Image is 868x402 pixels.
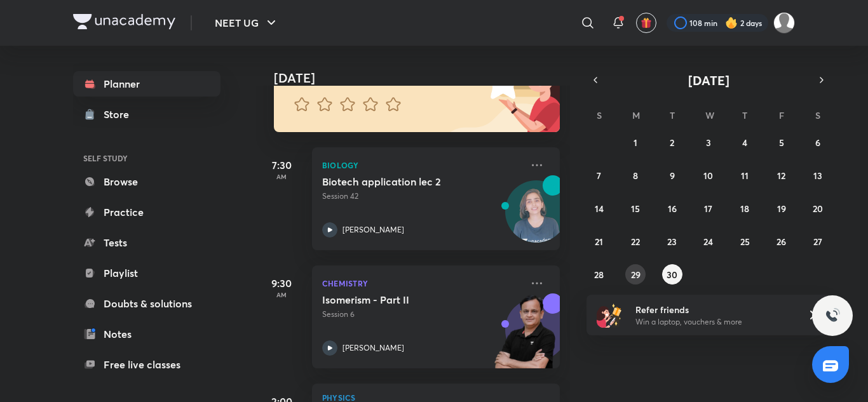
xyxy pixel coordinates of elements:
[207,10,287,36] button: NEET UG
[777,170,785,182] abbr: September 12, 2025
[668,203,677,215] abbr: September 16, 2025
[73,291,220,316] a: Doubts & solutions
[662,132,682,152] button: September 2, 2025
[662,231,682,251] button: September 23, 2025
[735,132,755,152] button: September 4, 2025
[589,264,609,285] button: September 28, 2025
[813,203,823,215] abbr: September 20, 2025
[589,165,609,185] button: September 7, 2025
[73,102,220,127] a: Store
[636,13,656,33] button: avatar
[776,236,786,248] abbr: September 26, 2025
[256,173,307,180] p: AM
[771,165,792,185] button: September 12, 2025
[73,230,220,255] a: Tests
[342,342,404,354] p: [PERSON_NAME]
[735,165,755,185] button: September 11, 2025
[73,199,220,225] a: Practice
[73,169,220,194] a: Browse
[634,137,637,149] abbr: September 1, 2025
[725,17,738,29] img: streak
[813,170,822,182] abbr: September 13, 2025
[632,109,640,121] abbr: Monday
[698,165,719,185] button: September 10, 2025
[589,231,609,251] button: September 21, 2025
[698,198,719,218] button: September 17, 2025
[670,170,675,182] abbr: September 9, 2025
[73,321,220,347] a: Notes
[808,165,828,185] button: September 13, 2025
[322,394,550,401] p: Physics
[597,170,601,182] abbr: September 7, 2025
[594,269,604,281] abbr: September 28, 2025
[322,157,522,173] p: Biology
[698,132,719,152] button: September 3, 2025
[595,236,603,248] abbr: September 21, 2025
[274,70,573,86] h4: [DATE]
[667,269,677,281] abbr: September 30, 2025
[73,14,175,29] img: Company Logo
[322,191,522,202] p: Session 42
[698,231,719,251] button: September 24, 2025
[322,293,480,306] h5: Isomerism - Part II
[73,352,220,377] a: Free live classes
[808,231,828,251] button: September 27, 2025
[808,132,828,152] button: September 6, 2025
[604,71,813,89] button: [DATE]
[777,203,786,215] abbr: September 19, 2025
[771,198,792,218] button: September 19, 2025
[73,14,175,32] a: Company Logo
[741,170,749,182] abbr: September 11, 2025
[595,203,604,215] abbr: September 14, 2025
[322,276,522,291] p: Chemistry
[631,236,640,248] abbr: September 22, 2025
[773,12,795,34] img: Mahi Singh
[625,165,646,185] button: September 8, 2025
[625,264,646,285] button: September 29, 2025
[706,137,711,149] abbr: September 3, 2025
[104,107,137,122] div: Store
[633,170,638,182] abbr: September 8, 2025
[635,316,792,328] p: Win a laptop, vouchers & more
[742,137,747,149] abbr: September 4, 2025
[779,109,784,121] abbr: Friday
[670,109,675,121] abbr: Tuesday
[635,303,792,316] h6: Refer friends
[825,308,840,323] img: ttu
[625,132,646,152] button: September 1, 2025
[813,236,822,248] abbr: September 27, 2025
[771,231,792,251] button: September 26, 2025
[771,132,792,152] button: September 5, 2025
[631,269,641,281] abbr: September 29, 2025
[256,291,307,298] p: AM
[322,175,480,188] h5: Biotech application lec 2
[705,109,714,121] abbr: Wednesday
[735,231,755,251] button: September 25, 2025
[703,236,713,248] abbr: September 24, 2025
[256,157,307,173] h5: 7:30
[506,187,567,248] img: Avatar
[641,17,652,29] img: avatar
[815,109,820,121] abbr: Saturday
[73,147,220,169] h6: SELF STUDY
[670,137,674,149] abbr: September 2, 2025
[688,72,729,89] span: [DATE]
[779,137,784,149] abbr: September 5, 2025
[704,203,712,215] abbr: September 17, 2025
[703,170,713,182] abbr: September 10, 2025
[735,198,755,218] button: September 18, 2025
[490,293,560,381] img: unacademy
[256,276,307,291] h5: 9:30
[667,236,677,248] abbr: September 23, 2025
[342,224,404,236] p: [PERSON_NAME]
[73,260,220,286] a: Playlist
[589,198,609,218] button: September 14, 2025
[625,231,646,251] button: September 22, 2025
[662,198,682,218] button: September 16, 2025
[740,203,749,215] abbr: September 18, 2025
[625,198,646,218] button: September 15, 2025
[815,137,820,149] abbr: September 6, 2025
[597,302,622,328] img: referral
[597,109,602,121] abbr: Sunday
[740,236,750,248] abbr: September 25, 2025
